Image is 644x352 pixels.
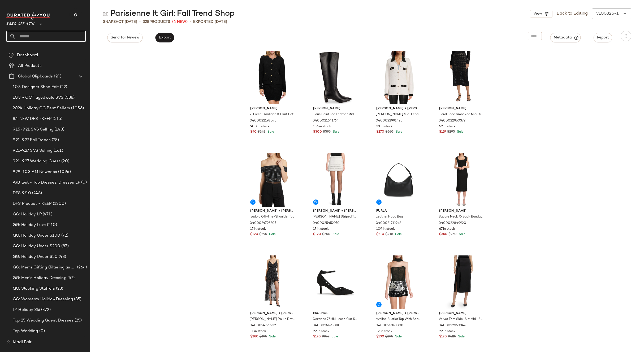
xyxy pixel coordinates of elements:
[66,275,75,281] span: (57)
[172,19,188,25] span: (4 New)
[385,232,393,237] span: $418
[313,334,321,339] span: $170
[46,222,57,228] span: (210)
[13,158,60,164] span: 9.21-9.27 Wedding Guest
[385,334,393,339] span: $295
[13,211,42,218] span: GG: Holiday LP
[31,190,42,196] span: (248)
[376,232,384,237] span: $210
[246,51,299,104] img: 0400022198545
[376,112,421,117] span: [PERSON_NAME] Mid-Length Wool-Blend Cardigan
[439,106,484,111] span: [PERSON_NAME]
[376,323,403,328] span: 0400025363808
[13,254,58,260] span: GG: Holiday Under $50
[372,51,425,104] img: 0400022991495_SOFTWHITEBLACK
[13,328,38,334] span: Top Wedding
[155,33,174,42] button: Export
[250,119,276,123] span: 0400022198545
[8,53,14,58] img: svg%3e
[6,12,51,20] img: cfy_white_logo.C9jOOHJF.svg
[313,112,357,117] span: Floris Point Toe Leather Mid Calf Boots
[13,95,63,101] span: 10.3 - OCT aged sale SVS
[57,169,71,175] span: (1096)
[313,215,357,219] span: [PERSON_NAME] Striped Tweed Miniskirt
[457,335,465,338] span: Sale
[439,209,484,214] span: [PERSON_NAME]
[250,130,257,134] span: $90
[55,286,63,292] span: (28)
[376,329,392,334] span: 12 in stock
[439,215,483,219] span: Square Neck X-Back Bandage Midi-Dress
[13,307,40,313] span: LY Holiday Ski
[596,11,619,17] div: v100325-1
[313,130,322,134] span: $300
[439,227,455,232] span: 67 in stock
[13,286,55,292] span: GG: Stocking Stuffers
[376,106,421,111] span: [PERSON_NAME] + [PERSON_NAME]
[330,335,338,338] span: Sale
[439,317,483,322] span: Velvet Trim Side-Slit Midi-Skirt
[158,36,171,40] span: Export
[372,153,425,207] img: 0400021711948_NERO
[435,255,488,309] img: 0400022960346_BLACK
[53,127,64,133] span: (148)
[63,95,75,101] span: (588)
[42,211,52,218] span: (471)
[250,311,295,316] span: [PERSON_NAME] + [PERSON_NAME]
[439,329,456,334] span: 22 in stock
[439,334,447,339] span: $170
[439,119,465,123] span: 0400022960379
[17,52,38,58] span: Dashboard
[6,340,11,345] img: svg%3e
[13,84,59,90] span: 10.3 Designer Shoe Edit
[13,233,60,239] span: GG: Holiday Under $100
[103,8,235,19] div: Parisienne It Girl: Fall Trend Shop
[331,233,339,236] span: Sale
[13,190,31,196] span: DFS 9/10
[13,318,74,324] span: Top 25 Wedding Guest Dresses
[439,112,483,117] span: Floral Lace Smocked Midi-Skirt
[13,222,46,228] span: GG: Holiday Luxe
[439,124,456,129] span: 52 in stock
[53,148,63,154] span: (161)
[250,221,276,226] span: 0400024795207
[110,36,139,40] span: Send for Review
[250,329,266,334] span: 11 in stock
[13,127,53,133] span: 9.15-9.21 SVS Selling
[557,11,588,17] a: Back to Editing
[322,334,329,339] span: $375
[439,323,466,328] span: 0400022960346
[103,19,137,25] span: Snapshot [DATE]
[376,317,421,322] span: Aveline Bustier Top With Scarf
[439,221,466,226] span: 0400022849920
[376,209,421,214] span: Furla
[259,232,267,237] span: $295
[376,124,393,129] span: 33 in stock
[313,106,358,111] span: [PERSON_NAME]
[250,317,295,322] span: [PERSON_NAME] Polka Dot Ruffled Maxi Dress
[332,130,339,134] span: Sale
[313,329,330,334] span: 22 in stock
[376,130,384,134] span: $270
[80,180,87,186] span: (0)
[59,84,67,90] span: (22)
[458,233,465,236] span: Sale
[313,124,331,129] span: 136 in stock
[394,335,402,338] span: Sale
[250,106,295,111] span: [PERSON_NAME]
[322,232,330,237] span: $250
[6,18,34,28] span: Saks OFF 5TH
[13,243,60,249] span: GG: Holiday Under $200
[40,307,51,313] span: (372)
[597,36,609,40] span: Report
[246,153,299,207] img: 0400024795207_BLACKOFFWHITEPOLKADOT
[193,19,227,25] p: Exported [DATE]
[143,20,149,24] span: 328
[376,227,395,232] span: 109 in stock
[385,130,394,134] span: $660
[53,73,61,80] span: (24)
[13,105,70,111] span: 2024 Holiday GG Best Sellers
[313,227,329,232] span: 17 in stock
[190,19,191,25] span: •
[435,153,488,207] img: 0400022849920_BLACK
